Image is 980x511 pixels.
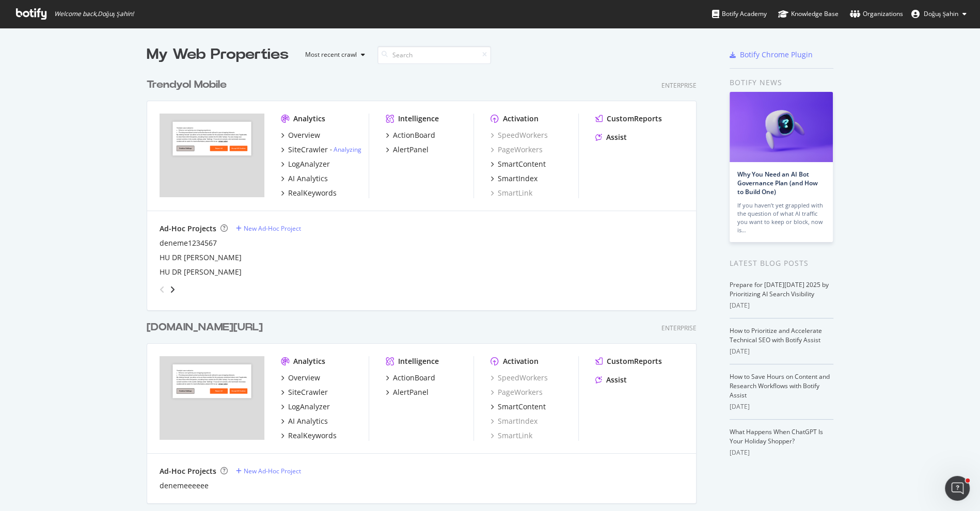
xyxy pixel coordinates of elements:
[334,145,361,154] a: Analyzing
[730,258,833,269] div: Latest Blog Posts
[740,50,813,60] div: Botify Chrome Plugin
[607,356,662,366] div: CustomReports
[281,173,328,184] a: AI Analytics
[491,430,532,441] a: SmartLink
[737,201,825,234] div: If you haven’t yet grappled with the question of what AI traffic you want to keep or block, now is…
[491,130,548,140] a: SpeedWorkers
[491,387,543,397] a: PageWorkers
[281,188,337,198] a: RealKeywords
[147,77,231,92] a: Trendyol Mobile
[595,132,627,142] a: Assist
[147,44,289,65] div: My Web Properties
[712,9,767,19] div: Botify Academy
[398,114,439,124] div: Intelligence
[730,92,833,162] img: Why You Need an AI Bot Governance Plan (and How to Build One)
[160,114,264,197] img: trendyol.com
[147,77,227,92] div: Trendyol Mobile
[778,9,839,19] div: Knowledge Base
[595,356,662,366] a: CustomReports
[160,481,209,491] a: denemeeeeee
[398,356,439,366] div: Intelligence
[160,252,242,263] a: HU DR [PERSON_NAME]
[281,159,330,169] a: LogAnalyzer
[288,188,337,198] div: RealKeywords
[924,9,958,18] span: Doğuş Şahin
[169,284,176,295] div: angle-right
[498,402,546,412] div: SmartContent
[330,145,361,154] div: -
[281,402,330,412] a: LogAnalyzer
[377,46,491,64] input: Search
[491,159,546,169] a: SmartContent
[160,267,242,277] a: HU DR [PERSON_NAME]
[393,145,429,155] div: AlertPanel
[730,448,833,457] div: [DATE]
[498,159,546,169] div: SmartContent
[244,467,301,475] div: New Ad-Hoc Project
[155,281,169,298] div: angle-left
[730,326,822,344] a: How to Prioritize and Accelerate Technical SEO with Botify Assist
[491,416,538,426] a: SmartIndex
[393,373,435,383] div: ActionBoard
[288,159,330,169] div: LogAnalyzer
[281,130,320,140] a: Overview
[503,114,539,124] div: Activation
[281,430,337,441] a: RealKeywords
[595,375,627,385] a: Assist
[281,145,361,155] a: SiteCrawler- Analyzing
[498,173,538,184] div: SmartIndex
[595,114,662,124] a: CustomReports
[730,280,829,298] a: Prepare for [DATE][DATE] 2025 by Prioritizing AI Search Visibility
[730,301,833,310] div: [DATE]
[288,387,328,397] div: SiteCrawler
[293,356,325,366] div: Analytics
[903,6,975,22] button: Doğuş Şahin
[236,467,301,475] a: New Ad-Hoc Project
[147,320,267,335] a: [DOMAIN_NAME][URL]
[281,373,320,383] a: Overview
[850,9,903,19] div: Organizations
[730,77,833,88] div: Botify news
[288,416,328,426] div: AI Analytics
[491,402,546,412] a: SmartContent
[236,224,301,233] a: New Ad-Hoc Project
[54,10,134,18] span: Welcome back, Doğuş Şahin !
[491,145,543,155] a: PageWorkers
[491,188,532,198] a: SmartLink
[386,145,429,155] a: AlertPanel
[730,372,830,400] a: How to Save Hours on Content and Research Workflows with Botify Assist
[606,132,627,142] div: Assist
[386,373,435,383] a: ActionBoard
[281,387,328,397] a: SiteCrawler
[305,52,357,58] div: Most recent crawl
[607,114,662,124] div: CustomReports
[491,173,538,184] a: SmartIndex
[281,416,328,426] a: AI Analytics
[606,375,627,385] div: Assist
[288,402,330,412] div: LogAnalyzer
[160,356,264,440] img: trendyol.com/ro
[160,238,217,248] a: deneme1234567
[160,466,216,476] div: Ad-Hoc Projects
[288,145,328,155] div: SiteCrawler
[297,46,369,63] button: Most recent crawl
[293,114,325,124] div: Analytics
[491,373,548,383] a: SpeedWorkers
[661,324,697,332] div: Enterprise
[730,427,823,445] a: What Happens When ChatGPT Is Your Holiday Shopper?
[288,173,328,184] div: AI Analytics
[945,476,970,501] iframe: Intercom live chat
[147,320,263,335] div: [DOMAIN_NAME][URL]
[288,130,320,140] div: Overview
[730,50,813,60] a: Botify Chrome Plugin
